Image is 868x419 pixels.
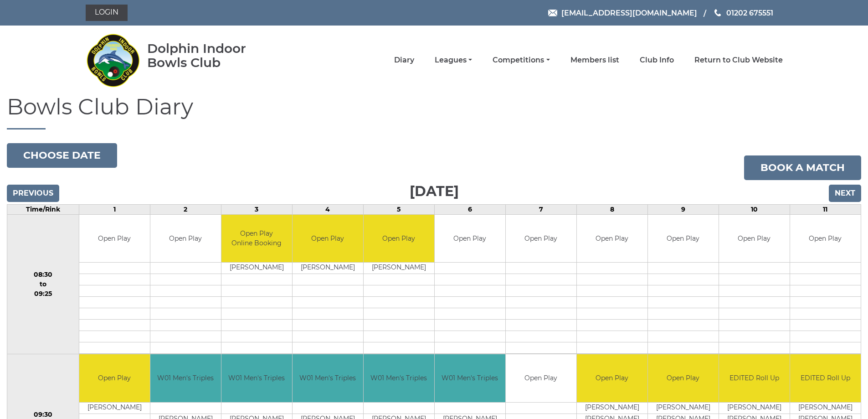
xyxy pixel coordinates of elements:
td: Open Play [577,354,647,402]
a: Club Info [640,55,674,65]
td: EDITED Roll Up [790,354,861,402]
img: Email [548,10,557,16]
a: Login [86,5,128,21]
td: [PERSON_NAME] [648,402,719,414]
td: Open Play Online Booking [221,215,292,263]
td: 5 [363,204,434,214]
td: W01 Men's Triples [364,354,434,402]
h1: Bowls Club Diary [7,95,861,129]
input: Next [829,185,861,202]
a: Leagues [435,55,472,65]
a: Diary [394,55,414,65]
input: Previous [7,185,59,202]
td: [PERSON_NAME] [790,402,861,414]
td: 11 [790,204,861,214]
span: [EMAIL_ADDRESS][DOMAIN_NAME] [561,8,697,17]
a: Email [EMAIL_ADDRESS][DOMAIN_NAME] [548,7,697,19]
td: 9 [647,204,719,214]
td: 8 [576,204,647,214]
td: [PERSON_NAME] [364,263,434,274]
td: 6 [434,204,505,214]
a: Book a match [744,155,861,180]
img: Phone us [714,9,721,16]
td: Open Play [506,215,576,263]
td: Open Play [79,215,150,263]
td: Open Play [577,215,647,263]
img: Dolphin Indoor Bowls Club [86,28,140,92]
td: W01 Men's Triples [221,354,292,402]
td: 1 [79,204,150,214]
td: 7 [505,204,576,214]
td: 4 [292,204,363,214]
td: Time/Rink [7,204,79,214]
td: Open Play [719,215,790,263]
td: Open Play [293,215,363,263]
td: [PERSON_NAME] [719,402,790,414]
td: EDITED Roll Up [719,354,790,402]
td: W01 Men's Triples [435,354,505,402]
td: Open Play [648,354,719,402]
td: Open Play [506,354,576,402]
td: 2 [150,204,221,214]
td: Open Play [150,215,221,263]
td: Open Play [364,215,434,263]
td: 3 [221,204,292,214]
button: Choose date [7,143,117,168]
td: 08:30 to 09:25 [7,214,79,354]
td: Open Play [79,354,150,402]
span: 01202 675551 [726,8,773,17]
a: Phone us 01202 675551 [713,7,773,19]
td: [PERSON_NAME] [577,402,647,414]
td: 10 [719,204,790,214]
td: Open Play [648,215,719,263]
td: Open Play [435,215,505,263]
td: W01 Men's Triples [150,354,221,402]
td: [PERSON_NAME] [293,263,363,274]
td: W01 Men's Triples [293,354,363,402]
a: Members list [570,55,619,65]
div: Dolphin Indoor Bowls Club [147,41,275,70]
td: Open Play [790,215,861,263]
a: Return to Club Website [694,55,783,65]
td: [PERSON_NAME] [221,263,292,274]
td: [PERSON_NAME] [79,402,150,414]
a: Competitions [493,55,550,65]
